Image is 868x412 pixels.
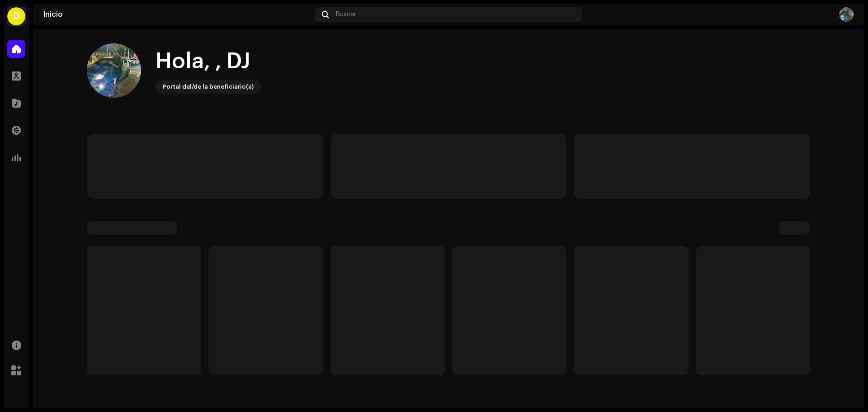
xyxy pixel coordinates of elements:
[163,81,254,92] div: Portal del/de la beneficiario(a)
[43,11,311,18] div: Inicio
[156,47,261,76] div: Hola, , DJ
[839,7,854,22] img: 607f44c7-ff28-463b-bde8-767468c56cb1
[87,43,141,98] img: 607f44c7-ff28-463b-bde8-767468c56cb1
[7,7,25,25] div: D
[336,11,356,18] span: Buscar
